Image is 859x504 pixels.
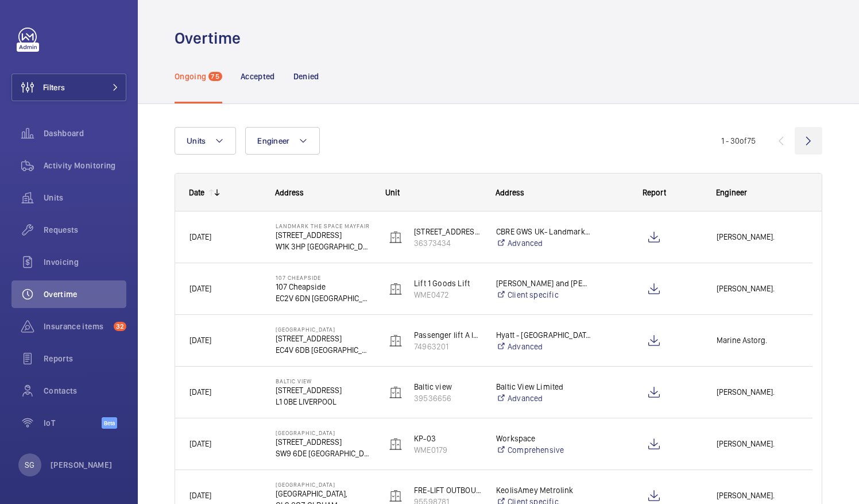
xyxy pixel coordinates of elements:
[189,439,211,448] span: [DATE]
[189,387,211,397] span: [DATE]
[276,222,371,229] p: Landmark The Space Mayfair
[189,232,211,241] span: [DATE]
[717,489,798,502] span: [PERSON_NAME].
[276,241,371,252] p: W1K 3HP [GEOGRAPHIC_DATA]
[189,336,211,345] span: [DATE]
[276,274,371,281] p: 107 Cheapside
[643,188,666,197] span: Report
[496,484,591,496] p: KeolisAmey Metrolink
[414,393,481,404] p: 39536656
[389,282,403,296] img: elevator.svg
[276,281,371,293] p: 107 Cheapside
[414,484,481,496] p: FRE-LIFT OUTBOUND
[275,188,304,197] span: Address
[276,326,371,333] p: [GEOGRAPHIC_DATA]
[496,237,591,249] a: Advanced
[189,188,204,197] div: Date
[496,329,591,341] p: Hyatt - [GEOGRAPHIC_DATA]
[389,386,403,399] img: elevator.svg
[276,448,371,459] p: SW9 6DE [GEOGRAPHIC_DATA]
[414,381,481,393] p: Baltic view
[721,137,756,145] span: 1 - 30 75
[389,230,403,244] img: elevator.svg
[414,329,481,341] p: Passenger lift A left side
[187,136,206,145] span: Units
[496,433,591,444] p: Workspace
[175,28,247,49] h1: Overtime
[293,71,319,82] p: Denied
[496,393,591,404] a: Advanced
[276,396,371,407] p: L1 0BE LIVERPOOL
[44,417,102,429] span: IoT
[44,128,126,139] span: Dashboard
[276,344,371,356] p: EC4V 6DB [GEOGRAPHIC_DATA]
[496,444,591,456] a: Comprehensive
[414,278,481,289] p: Lift 1 Goods Lift
[51,459,113,471] p: [PERSON_NAME]
[276,481,371,488] p: [GEOGRAPHIC_DATA]
[414,237,481,249] p: 36373434
[496,381,591,393] p: Baltic View Limited
[175,127,236,155] button: Units
[257,136,289,145] span: Engineer
[389,334,403,348] img: elevator.svg
[414,341,481,352] p: 74963201
[44,385,126,397] span: Contacts
[414,289,481,301] p: WME0472
[276,229,371,241] p: [STREET_ADDRESS]
[717,282,798,295] span: [PERSON_NAME].
[717,437,798,451] span: [PERSON_NAME].
[496,226,591,237] p: CBRE GWS UK- Landmark The Space Mayfair
[189,284,211,293] span: [DATE]
[716,188,747,197] span: Engineer
[389,489,403,503] img: elevator.svg
[276,384,371,396] p: [STREET_ADDRESS]
[496,289,591,301] a: Client specific
[25,459,34,471] p: SG
[44,288,126,300] span: Overtime
[11,74,126,101] button: Filters
[385,188,400,197] span: Unit
[44,160,126,171] span: Activity Monitoring
[717,334,798,347] span: Marine Astorg.
[44,192,126,203] span: Units
[43,82,65,93] span: Filters
[496,188,524,197] span: Address
[276,378,371,384] p: Baltic View
[276,293,371,304] p: EC2V 6DN [GEOGRAPHIC_DATA]
[717,230,798,244] span: [PERSON_NAME].
[276,436,371,448] p: [STREET_ADDRESS]
[189,491,211,500] span: [DATE]
[740,136,747,145] span: of
[414,444,481,456] p: WME0179
[717,386,798,399] span: [PERSON_NAME].
[414,433,481,444] p: KP-03
[241,71,275,82] p: Accepted
[276,488,371,499] p: [GEOGRAPHIC_DATA],
[276,333,371,344] p: [STREET_ADDRESS]
[44,224,126,236] span: Requests
[102,417,117,429] span: Beta
[496,278,591,289] p: [PERSON_NAME] and [PERSON_NAME] 107 Cheapside
[389,437,403,451] img: elevator.svg
[208,72,222,81] span: 75
[245,127,320,155] button: Engineer
[414,226,481,237] p: [STREET_ADDRESS]
[44,321,109,332] span: Insurance items
[44,353,126,364] span: Reports
[496,341,591,352] a: Advanced
[44,256,126,268] span: Invoicing
[114,322,126,331] span: 32
[276,429,371,436] p: [GEOGRAPHIC_DATA]
[175,71,206,82] p: Ongoing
